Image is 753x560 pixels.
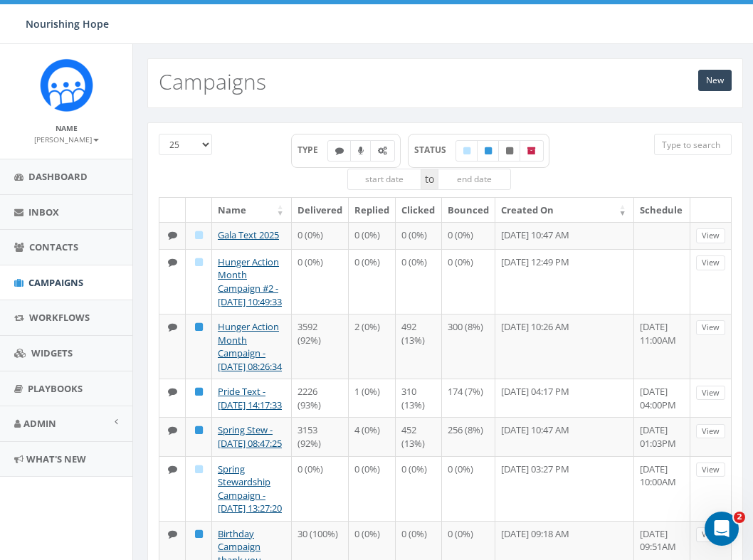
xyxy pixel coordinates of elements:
th: Replied [349,198,396,223]
td: 0 (0%) [442,249,495,314]
a: Hunger Action Month Campaign - [DATE] 08:26:34 [218,320,282,373]
a: [PERSON_NAME] [34,132,99,145]
th: Bounced [442,198,495,223]
span: 2 [734,512,745,523]
td: 256 (8%) [442,417,495,455]
span: Contacts [29,241,78,253]
span: Playbooks [28,382,83,395]
td: 0 (0%) [442,456,495,521]
div: Hello! Please Log In [6,62,208,75]
input: start date [347,169,421,190]
td: [DATE] 04:00PM [634,379,690,417]
td: [DATE] 01:03PM [634,417,690,455]
i: Text SMS [168,465,177,474]
td: [DATE] 10:47 AM [495,222,634,249]
i: Text SMS [168,426,177,435]
i: Ringless Voice Mail [358,147,364,155]
i: Text SMS [168,387,177,396]
td: [DATE] 04:17 PM [495,379,634,417]
a: View [696,228,725,243]
td: 0 (0%) [349,222,396,249]
span: Inbox [28,206,59,218]
span: Workflows [29,311,90,324]
label: Draft [456,140,478,162]
i: Draft [463,147,470,155]
td: 310 (13%) [396,379,442,417]
td: 3592 (92%) [292,314,349,379]
th: Created On: activate to sort column ascending [495,198,634,223]
h2: Campaigns [159,70,266,93]
td: 492 (13%) [396,314,442,379]
i: Text SMS [168,322,177,332]
td: [DATE] 12:49 PM [495,249,634,314]
label: Unpublished [498,140,521,162]
td: 0 (0%) [396,222,442,249]
label: Archived [520,140,544,162]
small: [PERSON_NAME] [34,134,99,144]
td: 0 (0%) [292,249,349,314]
td: 4 (0%) [349,417,396,455]
td: [DATE] 11:00AM [634,314,690,379]
i: Published [485,147,492,155]
img: Rally_Corp_Logo_1.png [40,58,93,112]
label: Text SMS [327,140,352,162]
i: Text SMS [168,231,177,240]
td: [DATE] 10:00AM [634,456,690,521]
td: 300 (8%) [442,314,495,379]
th: Delivered [292,198,349,223]
th: Clicked [396,198,442,223]
a: View [696,386,725,401]
span: TYPE [297,144,328,156]
td: 0 (0%) [292,222,349,249]
a: New [698,70,732,91]
input: Type to search [654,134,732,155]
a: View [696,255,725,270]
label: Ringless Voice Mail [350,140,372,162]
small: Name [56,123,78,133]
iframe: Intercom live chat [705,512,739,546]
a: Hunger Action Month Campaign #2 - [DATE] 10:49:33 [218,255,282,308]
td: 0 (0%) [349,249,396,314]
a: View [696,424,725,439]
i: Published [195,322,203,332]
img: logo [6,6,103,23]
span: Widgets [31,347,73,359]
td: 0 (0%) [396,456,442,521]
td: 0 (0%) [349,456,396,521]
span: Dashboard [28,170,88,183]
td: [DATE] 10:47 AM [495,417,634,455]
td: [DATE] 03:27 PM [495,456,634,521]
td: 0 (0%) [442,222,495,249]
a: Pride Text - [DATE] 14:17:33 [218,385,282,411]
span: STATUS [414,144,456,156]
td: 0 (0%) [396,249,442,314]
i: Text SMS [168,529,177,539]
a: Gala Text 2025 [218,228,279,241]
td: 3153 (92%) [292,417,349,455]
a: View [696,320,725,335]
a: View [696,463,725,477]
span: What's New [26,453,86,465]
td: 452 (13%) [396,417,442,455]
i: Published [195,426,203,435]
td: 2 (0%) [349,314,396,379]
td: 174 (7%) [442,379,495,417]
span: Campaigns [28,276,83,289]
span: to [421,169,438,190]
input: end date [438,169,512,190]
a: Log in [6,101,43,113]
td: 0 (0%) [292,456,349,521]
i: Draft [195,465,203,474]
i: Draft [195,231,203,240]
span: Admin [23,417,56,430]
div: You will be redirected to our universal log in page. [6,75,208,100]
i: Text SMS [168,258,177,267]
i: Automated Message [378,147,387,155]
a: View [696,527,725,542]
i: Text SMS [335,147,344,155]
i: Unpublished [506,147,513,155]
i: Published [195,387,203,396]
label: Automated Message [370,140,395,162]
i: Draft [195,258,203,267]
th: Name: activate to sort column ascending [212,198,292,223]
